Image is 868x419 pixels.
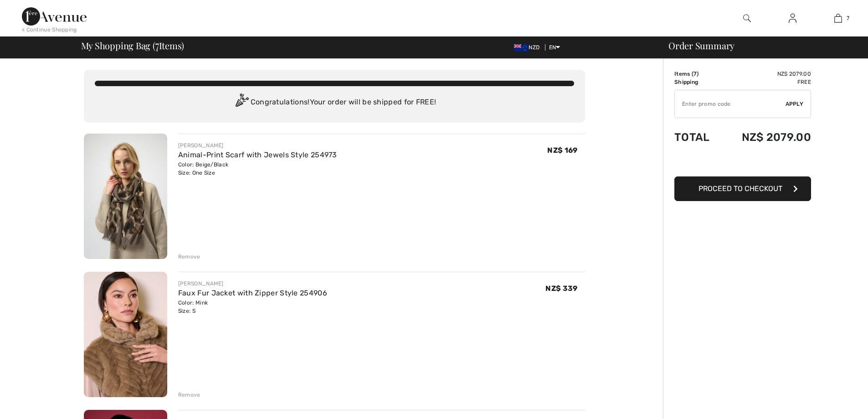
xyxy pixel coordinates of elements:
[674,78,720,86] td: Shipping
[178,289,327,297] a: Faux Fur Jacket with Zipper Style 254906
[549,44,560,51] span: EN
[675,90,786,118] input: Promo code
[674,70,720,78] td: Items ( )
[232,93,251,112] img: Congratulation2.svg
[816,13,860,24] a: 7
[84,272,167,397] img: Faux Fur Jacket with Zipper Style 254906
[178,279,327,288] div: [PERSON_NAME]
[178,299,327,315] div: Color: Mink Size: S
[674,153,811,173] iframe: PayPal
[547,146,577,155] span: NZ$ 169
[84,134,167,259] img: Animal-Print Scarf with Jewels Style 254973
[178,253,200,261] div: Remove
[781,13,804,24] a: Sign In
[545,284,577,293] span: NZ$ 339
[720,78,811,86] td: Free
[22,26,77,34] div: < Continue Shopping
[699,184,782,193] span: Proceed to Checkout
[674,122,720,153] td: Total
[514,44,543,51] span: NZD
[178,391,200,399] div: Remove
[847,14,849,22] span: 7
[693,71,697,77] span: 7
[786,100,804,108] span: Apply
[514,44,529,52] img: New Zealand Dollar
[834,13,842,24] img: My Bag
[743,13,751,24] img: search the website
[657,41,863,50] div: Order Summary
[674,176,811,201] button: Proceed to Checkout
[720,122,811,153] td: NZ$ 2079.00
[789,13,796,24] img: My Info
[178,160,337,177] div: Color: Beige/Black Size: One Size
[95,93,574,112] div: Congratulations! Your order will be shipped for FREE!
[178,150,337,159] a: Animal-Print Scarf with Jewels Style 254973
[81,41,185,50] span: My Shopping Bag ( Items)
[720,70,811,78] td: NZ$ 2079.00
[22,7,87,26] img: 1ère Avenue
[178,141,337,150] div: [PERSON_NAME]
[155,39,159,51] span: 7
